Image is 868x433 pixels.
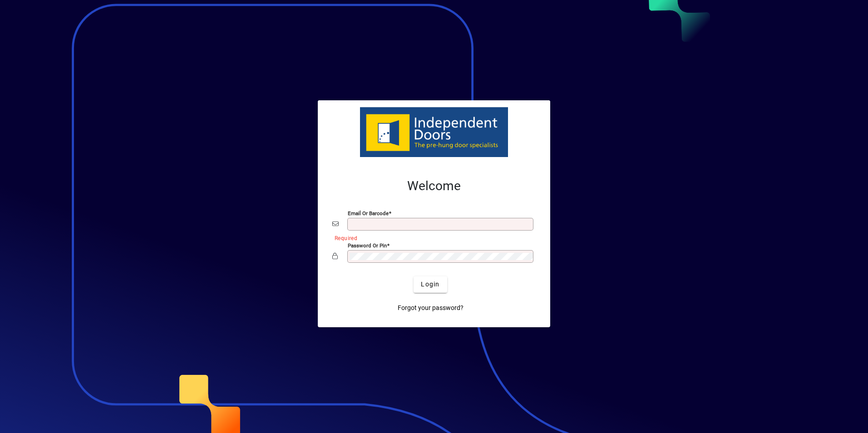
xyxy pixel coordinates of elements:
h2: Welcome [332,178,536,194]
mat-error: Required [335,233,528,242]
mat-label: Email or Barcode [348,210,389,216]
span: Login [421,280,439,289]
mat-label: Password or Pin [348,242,387,248]
a: Forgot your password? [394,300,467,316]
button: Login [414,276,447,293]
span: Forgot your password? [398,303,464,313]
